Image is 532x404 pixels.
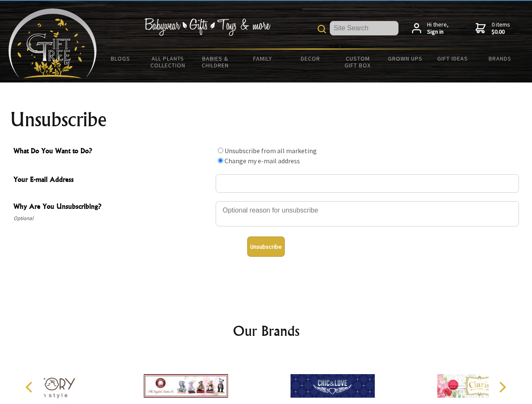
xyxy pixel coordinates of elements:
[476,50,524,67] a: Brands
[17,321,516,341] h2: Our Brands
[13,146,211,158] span: What Do You Want to Do?
[476,21,510,36] a: 0 items$0.00
[192,50,239,74] a: Babies & Children
[13,201,211,213] span: Why Are You Unsubscribing?
[286,50,334,67] a: Decor
[318,25,326,33] img: product search
[144,18,270,36] img: Babywear - Gifts - Toys & more
[8,8,97,78] img: Babyware - Gifts - Toys and more...
[412,21,449,36] a: Hi there,Sign in
[492,21,510,36] span: 0 items
[239,50,287,67] a: Family
[225,146,317,155] label: Unsubscribe from all marketing
[216,201,519,226] textarea: Why Are You Unsubscribing?
[13,174,211,186] span: Your E-mail Address
[427,28,449,36] strong: Sign in
[97,50,144,67] a: BLOGS
[330,21,398,35] input: Site Search
[429,50,476,67] a: Gift Ideas
[381,50,429,67] a: Grown Ups
[247,237,285,257] button: Unsubscribe
[13,213,211,223] span: Optional
[334,50,382,74] a: Custom Gift Box
[492,28,510,36] strong: $0.00
[218,158,223,163] input: What Do You Want to Do?
[216,174,519,193] input: Your E-mail Address
[144,50,192,74] a: All Plants Collection
[21,378,40,396] button: Previous
[218,148,223,153] input: What Do You Want to Do?
[427,21,449,36] span: Hi there,
[10,109,522,130] h1: Unsubscribe
[493,378,511,396] button: Next
[225,157,300,165] label: Change my e-mail address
